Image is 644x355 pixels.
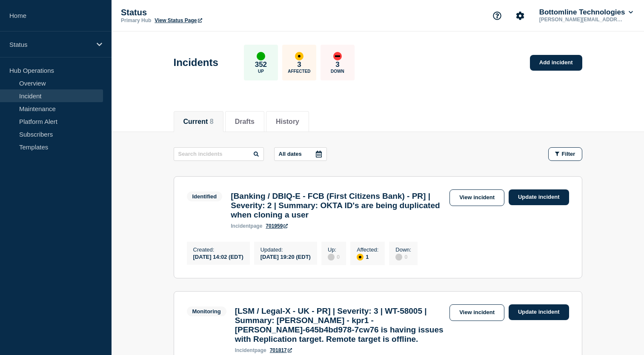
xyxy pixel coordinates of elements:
[231,223,262,229] p: page
[274,147,327,161] button: All dates
[530,55,582,71] a: Add incident
[328,253,340,261] div: 0
[279,151,302,157] p: All dates
[210,118,214,125] span: 8
[187,306,226,316] span: Monitoring
[357,253,378,261] div: 1
[509,189,569,205] a: Update incident
[193,253,243,260] div: [DATE] 14:02 (EDT)
[488,7,506,25] button: Support
[276,118,299,126] button: History
[255,60,267,69] p: 352
[258,69,264,74] p: Up
[288,69,310,74] p: Affected
[335,60,339,69] p: 3
[328,246,340,253] p: Up :
[449,304,504,321] a: View incident
[538,8,635,17] button: Bottomline Technologies
[511,7,529,25] button: Account settings
[174,57,218,69] h1: Incidents
[538,17,626,23] p: [PERSON_NAME][EMAIL_ADDRESS][PERSON_NAME][DOMAIN_NAME]
[548,147,582,161] button: Filter
[395,253,411,261] div: 0
[270,347,292,353] a: 701817
[231,192,445,220] h3: [Banking / DBIQ-E - FCB (First Citizens Bank) - PR] | Severity: 2 | Summary: OKTA ID's are being ...
[121,17,151,23] p: Primary Hub
[231,223,250,229] span: incident
[174,147,264,161] input: Search incidents
[235,347,266,353] p: page
[395,254,402,261] div: disabled
[187,192,223,201] span: Identified
[235,306,445,344] h3: [LSM / Legal-X - UK - PR] | Severity: 3 | WT-58005 | Summary: [PERSON_NAME] - kpr1 - [PERSON_NAME...
[295,52,303,60] div: affected
[328,254,335,261] div: disabled
[235,118,255,126] button: Drafts
[357,246,378,253] p: Affected :
[331,69,344,74] p: Down
[297,60,301,69] p: 3
[9,41,91,48] p: Status
[121,8,291,17] p: Status
[395,246,411,253] p: Down :
[183,118,214,126] button: Current 8
[357,254,364,261] div: affected
[509,304,569,320] a: Update incident
[257,52,265,60] div: up
[333,52,342,60] div: down
[562,151,575,157] span: Filter
[449,189,504,206] a: View incident
[260,253,311,260] div: [DATE] 19:20 (EDT)
[155,17,202,23] a: View Status Page
[193,246,243,253] p: Created :
[266,223,288,229] a: 701959
[235,347,255,353] span: incident
[260,246,311,253] p: Updated :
